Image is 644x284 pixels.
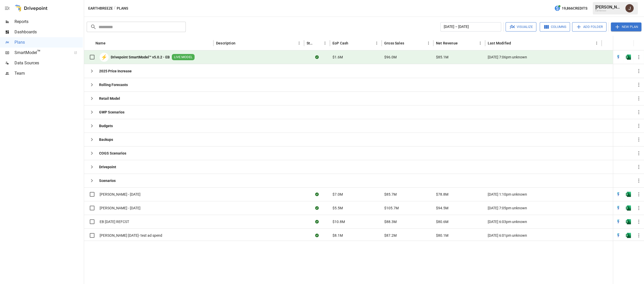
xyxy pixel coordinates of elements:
span: $87.2M [384,233,397,238]
img: quick-edit-flash.b8aec18c.svg [616,192,621,197]
span: $85.7M [384,192,397,197]
div: Open in Quick Edit [616,219,621,224]
button: New Plan [611,22,641,31]
span: $7.0M [332,192,343,197]
div: Sync complete [315,205,319,211]
img: excel-icon.76473adf.svg [626,219,631,224]
img: excel-icon.76473adf.svg [626,55,631,60]
div: Open in Excel [626,192,631,197]
button: Description column menu [295,40,303,47]
button: Sort [637,40,644,47]
span: $80.1M [436,233,448,238]
span: $5.5M [332,205,343,211]
div: Open in Excel [626,219,631,224]
div: Open in Quick Edit [616,205,621,211]
button: Last Modified column menu [593,40,600,47]
button: Sort [405,40,412,47]
div: [DATE] 1:10pm unknown [485,187,602,201]
div: [DATE] 6:03pm unknown [485,215,602,228]
div: Last Modified [488,41,511,45]
span: SmartModel [14,50,68,56]
div: [DATE] 6:01pm unknown [485,228,602,242]
button: Sort [236,40,243,47]
button: Gross Sales column menu [425,40,432,47]
b: Drivepoint [99,164,116,170]
div: Sync complete [315,55,319,60]
b: Scenarios [99,178,116,183]
div: Gross Sales [384,41,404,45]
span: [PERSON_NAME] - [DATE] [100,192,140,197]
span: [PERSON_NAME] - [DATE] [100,205,140,211]
button: Net Revenue column menu [477,40,484,47]
div: Open in Excel [626,233,631,238]
span: Reports [14,19,83,25]
span: $78.8M [436,192,448,197]
img: excel-icon.76473adf.svg [626,233,631,238]
button: Visualize [506,22,536,32]
b: COGS Scenarios [99,151,126,156]
span: EB [DATE] REFCST [100,219,129,224]
span: 19,866 Credits [562,5,587,12]
span: $94.5M [436,205,448,211]
span: [PERSON_NAME] [DATE]- test ad spend [100,233,162,238]
button: EoP Cash column menu [373,40,380,47]
b: Budgets [99,123,113,128]
span: LIVE MODEL [172,55,195,60]
button: Jon Wedel [622,1,637,16]
div: Open in Excel [626,205,631,211]
div: EoP Cash [332,41,348,45]
span: $80.6M [436,219,448,224]
img: quick-edit-flash.b8aec18c.svg [616,205,621,211]
span: $10.8M [332,219,345,224]
button: Sort [106,40,113,47]
div: Sync complete [315,233,319,238]
button: 19,866Credits [552,4,589,13]
div: Description [216,41,235,45]
div: Sync complete [315,219,319,224]
b: Rolling Forecasts [99,82,128,87]
button: Sort [349,40,356,47]
b: 2025 Price Increase [99,68,132,74]
div: ⚡ [100,53,109,62]
span: Team [14,70,83,76]
span: Data Sources [14,60,83,66]
div: Earthbreeze [595,10,622,12]
div: Open in Quick Edit [616,55,621,60]
img: quick-edit-flash.b8aec18c.svg [616,219,621,224]
div: / [114,5,116,12]
b: Retail Model [99,96,120,101]
b: Drivepoint SmartModel™ v5.0.2 - EB [111,55,170,60]
div: [DATE] 7:05pm unknown [485,201,602,215]
button: Sort [458,40,465,47]
span: Dashboards [14,29,83,35]
img: excel-icon.76473adf.svg [626,205,631,211]
div: Status [307,41,314,45]
span: $88.3M [384,219,397,224]
b: GWP Scenarios [99,110,124,115]
div: Sync complete [315,192,319,197]
img: quick-edit-flash.b8aec18c.svg [616,233,621,238]
img: excel-icon.76473adf.svg [626,192,631,197]
span: ™ [37,49,41,55]
div: Name [95,41,106,45]
div: Open in Quick Edit [616,192,621,197]
img: Jon Wedel [625,4,634,12]
b: Backups [99,137,113,142]
button: Earthbreeze [88,5,113,12]
button: Status column menu [321,40,329,47]
div: [DATE] 7:06pm unknown [485,50,602,64]
button: [DATE] – [DATE] [440,22,501,32]
div: [PERSON_NAME] [595,5,622,10]
span: $105.7M [384,205,399,211]
span: Plans [14,39,83,45]
button: Sort [314,40,321,47]
div: Net Revenue [436,41,458,45]
button: Add Folder [572,22,606,32]
span: $1.6M [332,55,343,60]
button: Sort [512,40,519,47]
span: $8.1M [332,233,343,238]
span: $96.0M [384,55,397,60]
img: quick-edit-flash.b8aec18c.svg [616,55,621,60]
span: $85.1M [436,55,448,60]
